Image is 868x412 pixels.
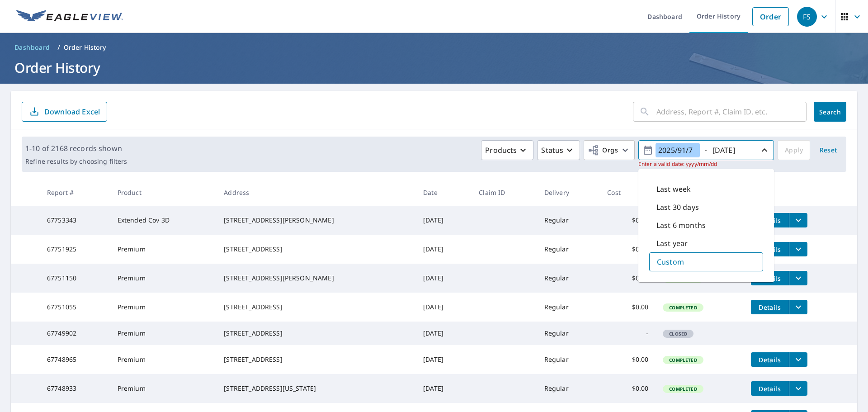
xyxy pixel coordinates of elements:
td: [DATE] [416,264,472,293]
p: Status [541,145,563,156]
span: Details [756,384,783,393]
td: $0.00 [600,345,656,374]
td: Premium [110,235,217,264]
td: $0.00 [600,293,656,322]
h1: Order History [11,58,857,77]
div: FS [797,7,817,27]
div: [STREET_ADDRESS][PERSON_NAME] [224,216,409,225]
div: Last year [649,234,763,252]
td: 67748965 [40,345,110,374]
td: 67751055 [40,293,110,322]
a: Dashboard [11,40,54,55]
span: - [642,142,770,158]
td: Regular [537,345,600,374]
div: [STREET_ADDRESS] [224,245,409,254]
td: 67748933 [40,374,110,403]
button: Search [814,102,846,122]
td: $0.00 [600,264,656,293]
div: [STREET_ADDRESS][PERSON_NAME] [224,274,409,283]
button: filesDropdownBtn-67748933 [789,381,807,396]
span: Completed [664,304,702,311]
th: Cost [600,179,656,206]
div: Last week [649,180,763,198]
p: Last week [656,184,691,194]
button: Reset [814,140,843,160]
div: [STREET_ADDRESS][US_STATE] [224,384,409,393]
td: $0.00 [600,206,656,235]
p: Last 30 days [656,202,699,213]
td: 67753343 [40,206,110,235]
img: EV Logo [16,10,123,24]
td: [DATE] [416,374,472,403]
nav: breadcrumb [11,40,857,55]
a: Order [752,7,789,26]
p: Products [485,145,517,156]
td: Regular [537,235,600,264]
input: yyyy/mm/dd [656,143,700,157]
button: filesDropdownBtn-67751150 [789,271,807,285]
p: Download Excel [44,107,100,117]
span: Details [756,355,783,364]
button: detailsBtn-67748965 [751,352,789,367]
div: [STREET_ADDRESS] [224,303,409,312]
td: Premium [110,322,217,345]
div: [STREET_ADDRESS] [224,355,409,364]
td: [DATE] [416,293,472,322]
td: 67751150 [40,264,110,293]
td: Premium [110,264,217,293]
button: filesDropdownBtn-67753343 [789,213,807,227]
div: [STREET_ADDRESS] [224,329,409,338]
span: Details [756,303,783,312]
span: Completed [664,386,702,392]
span: Orgs [588,145,618,156]
p: 1-10 of 2168 records shown [25,143,127,154]
td: 67749902 [40,322,110,345]
th: Date [416,179,472,206]
button: Download Excel [22,102,107,122]
p: Last 6 months [656,220,706,231]
span: Dashboard [14,43,50,52]
button: filesDropdownBtn-67748965 [789,352,807,367]
td: Regular [537,293,600,322]
th: Product [110,179,217,206]
td: Premium [110,345,217,374]
p: Last year [656,238,688,249]
th: Report # [40,179,110,206]
button: Orgs [584,140,635,160]
td: [DATE] [416,235,472,264]
td: Premium [110,293,217,322]
th: Address [217,179,416,206]
p: Custom [657,256,684,267]
input: Address, Report #, Claim ID, etc. [656,99,807,124]
p: Refine results by choosing filters [25,157,127,166]
button: filesDropdownBtn-67751055 [789,300,807,314]
td: Extended Cov 3D [110,206,217,235]
td: [DATE] [416,206,472,235]
td: Regular [537,374,600,403]
td: Regular [537,322,600,345]
th: Delivery [537,179,600,206]
span: Search [821,108,839,116]
td: [DATE] [416,345,472,374]
span: Reset [817,145,839,156]
td: Regular [537,264,600,293]
button: detailsBtn-67751055 [751,300,789,314]
td: $0.00 [600,374,656,403]
td: [DATE] [416,322,472,345]
input: yyyy/mm/dd [710,143,754,157]
div: Custom [649,252,763,271]
div: Last 30 days [649,198,763,216]
td: - [600,322,656,345]
p: Order History [64,43,106,52]
td: Premium [110,374,217,403]
button: - [638,140,774,160]
td: Regular [537,206,600,235]
td: 67751925 [40,235,110,264]
th: Claim ID [472,179,537,206]
div: Last 6 months [649,216,763,234]
td: $0.00 [600,235,656,264]
span: Closed [664,331,693,337]
button: Products [481,140,533,160]
span: Completed [664,357,702,363]
li: / [57,42,60,53]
